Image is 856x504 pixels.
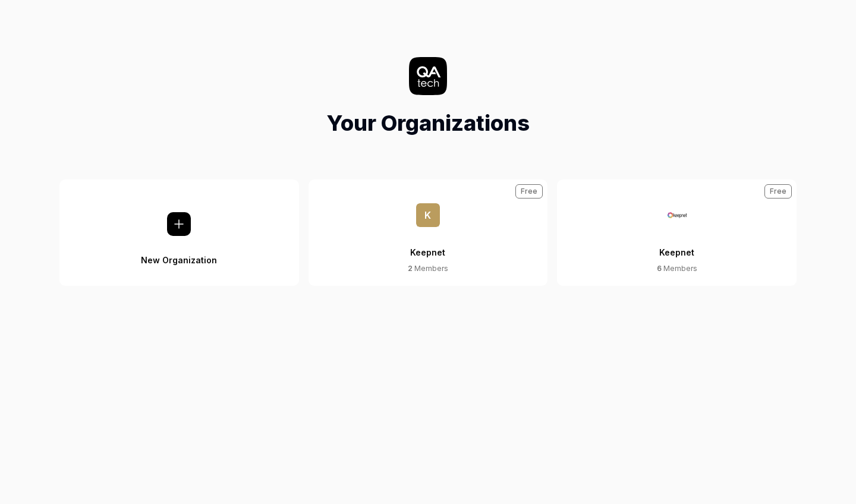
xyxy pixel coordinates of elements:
[408,264,413,273] span: 2
[557,179,797,286] a: Keepnet LogoKeepnet6 MembersFree
[59,179,299,286] button: New Organization
[141,236,217,266] div: New Organization
[665,203,689,227] img: Keepnet Logo
[410,227,445,263] div: Keepnet
[659,227,694,263] div: Keepnet
[657,264,662,273] span: 6
[416,203,440,227] span: K
[515,184,543,199] div: Free
[326,107,530,139] h1: Your Organizations
[557,179,797,286] button: Keepnet6 MembersFree
[309,179,548,286] button: KKeepnet2 MembersFree
[408,263,448,274] div: Members
[657,263,697,274] div: Members
[764,184,792,199] div: Free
